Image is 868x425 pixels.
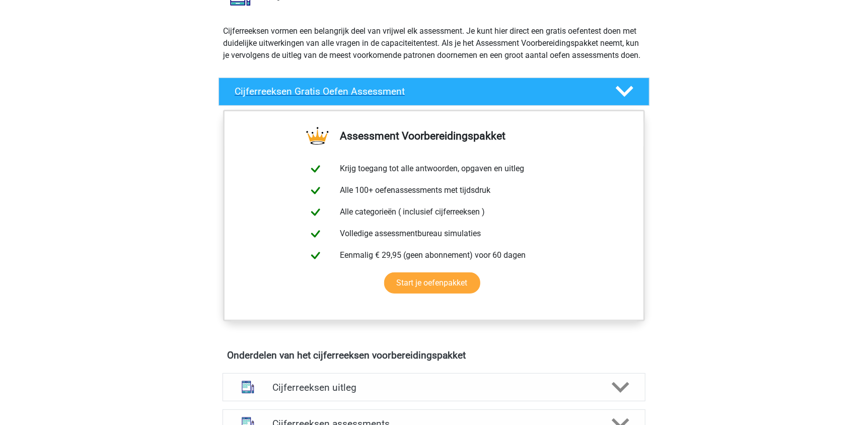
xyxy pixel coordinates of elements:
[227,349,641,361] h4: Onderdelen van het cijferreeksen voorbereidingspakket
[235,86,599,97] h4: Cijferreeksen Gratis Oefen Assessment
[214,78,654,106] a: Cijferreeksen Gratis Oefen Assessment
[272,382,596,393] h4: Cijferreeksen uitleg
[219,373,649,401] a: uitleg Cijferreeksen uitleg
[384,272,480,294] a: Start je oefenpakket
[235,374,261,400] img: cijferreeksen uitleg
[223,25,645,61] p: Cijferreeksen vormen een belangrijk deel van vrijwel elk assessment. Je kunt hier direct een grat...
